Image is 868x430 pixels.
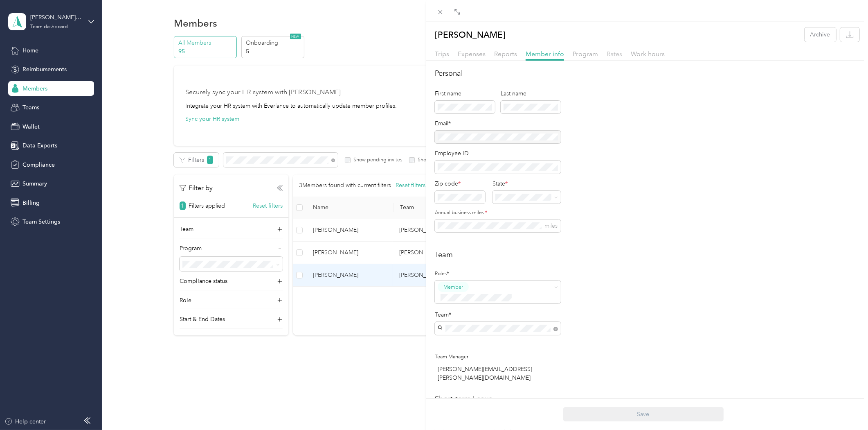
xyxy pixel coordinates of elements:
[492,179,561,188] div: State
[435,209,561,217] label: Annual business miles
[822,384,868,430] iframe: Everlance-gr Chat Button Frame
[631,50,665,58] span: Work hours
[438,282,469,292] button: Member
[435,149,561,158] div: Employee ID
[435,27,506,42] p: [PERSON_NAME]
[435,249,859,260] h2: Team
[443,283,463,291] span: Member
[526,50,564,58] span: Member info
[435,50,449,58] span: Trips
[435,394,859,405] h2: Short-term Leave
[435,310,561,319] div: Team*
[458,50,486,58] span: Expenses
[435,270,561,278] label: Roles*
[435,89,495,98] div: First name
[438,365,561,382] div: [PERSON_NAME][EMAIL_ADDRESS][PERSON_NAME][DOMAIN_NAME]
[501,89,561,98] div: Last name
[544,222,558,229] span: miles
[494,50,517,58] span: Reports
[805,27,836,42] button: Archive
[435,354,468,360] span: Team Manager
[607,50,622,58] span: Rates
[435,68,859,79] h2: Personal
[435,179,485,188] div: Zip code
[435,119,561,128] div: Email*
[573,50,598,58] span: Program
